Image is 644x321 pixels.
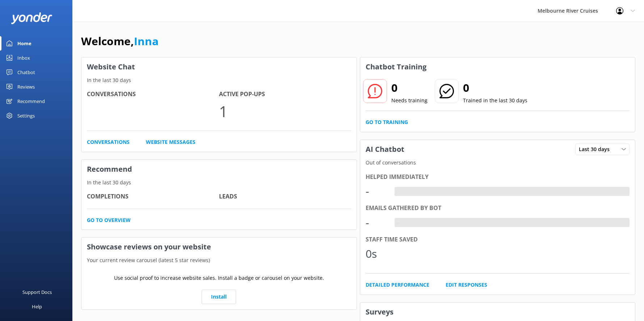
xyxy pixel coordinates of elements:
[366,118,408,126] a: Go to Training
[366,245,387,262] div: 0s
[360,57,432,76] h3: Chatbot Training
[202,290,236,304] a: Install
[219,90,351,99] h4: Active Pop-ups
[87,192,219,201] h4: Completions
[17,80,35,94] div: Reviews
[391,97,428,104] p: Needs training
[81,57,357,76] h3: Website Chat
[366,214,387,231] div: -
[17,36,31,51] div: Home
[17,108,35,123] div: Settings
[366,204,630,213] div: Emails gathered by bot
[366,172,630,182] div: Helped immediately
[219,99,351,123] p: 1
[87,216,131,224] a: Go to overview
[360,140,410,159] h3: AI Chatbot
[17,65,35,80] div: Chatbot
[81,76,357,84] p: In the last 30 days
[366,183,387,200] div: -
[366,281,429,289] a: Detailed Performance
[219,192,351,201] h4: Leads
[391,79,428,97] h2: 0
[446,281,487,289] a: Edit Responses
[32,299,42,314] div: Help
[81,237,357,256] h3: Showcase reviews on your website
[17,94,45,108] div: Recommend
[360,159,635,167] p: Out of conversations
[134,34,159,48] a: Inna
[114,274,324,282] p: Use social proof to increase website sales. Install a badge or carousel on your website.
[579,145,614,153] span: Last 30 days
[11,12,52,24] img: yonder-white-logo.png
[463,97,527,104] p: Trained in the last 30 days
[146,138,195,146] a: Website Messages
[463,79,527,97] h2: 0
[81,179,357,187] p: In the last 30 days
[395,218,400,227] div: -
[81,256,357,264] p: Your current review carousel (latest 5 star reviews)
[81,33,159,50] h1: Welcome,
[81,160,357,179] h3: Recommend
[22,285,52,299] div: Support Docs
[87,138,130,146] a: Conversations
[87,90,219,99] h4: Conversations
[17,51,30,65] div: Inbox
[366,235,630,244] div: Staff time saved
[395,187,400,196] div: -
